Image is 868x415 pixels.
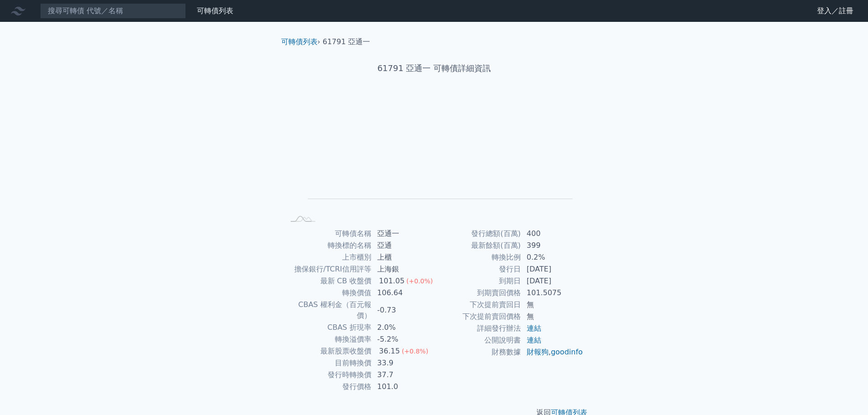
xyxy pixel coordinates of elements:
a: 連結 [527,336,541,344]
td: 400 [521,228,584,240]
a: 可轉債列表 [281,37,318,46]
a: goodinfo [551,348,583,356]
div: 36.15 [377,346,402,357]
td: 下次提前賣回日 [434,299,521,311]
span: (+0.8%) [402,348,428,355]
td: 發行總額(百萬) [434,228,521,240]
td: CBAS 折現率 [285,322,372,333]
td: 擔保銀行/TCRI信用評等 [285,263,372,275]
td: 發行時轉換價 [285,369,372,381]
td: 轉換比例 [434,251,521,263]
td: 最新股票收盤價 [285,345,372,357]
td: 轉換標的名稱 [285,240,372,251]
td: 上櫃 [372,251,434,263]
td: CBAS 權利金（百元報價） [285,299,372,322]
td: [DATE] [521,275,584,287]
td: 101.5075 [521,287,584,299]
a: 登入／註冊 [810,4,861,18]
td: 到期日 [434,275,521,287]
a: 財報狗 [527,348,549,356]
td: -0.73 [372,299,434,322]
td: 財務數據 [434,346,521,358]
input: 搜尋可轉債 代號／名稱 [40,3,186,19]
td: 37.7 [372,369,434,381]
td: 最新餘額(百萬) [434,240,521,251]
td: 最新 CB 收盤價 [285,275,372,287]
td: 33.9 [372,357,434,369]
td: 下次提前賣回價格 [434,311,521,323]
td: 無 [521,311,584,323]
td: 106.64 [372,287,434,299]
td: 到期賣回價格 [434,287,521,299]
li: 61791 亞通一 [323,36,370,47]
div: 101.05 [377,276,406,287]
td: , [521,346,584,358]
li: › [281,36,320,47]
td: 0.2% [521,251,584,263]
td: 101.0 [372,381,434,393]
td: 399 [521,240,584,251]
td: [DATE] [521,263,584,275]
td: 上海銀 [372,263,434,275]
td: 上市櫃別 [285,251,372,263]
td: 目前轉換價 [285,357,372,369]
td: 公開說明書 [434,334,521,346]
h1: 61791 亞通一 可轉債詳細資訊 [274,62,595,75]
td: 2.0% [372,322,434,333]
td: -5.2% [372,333,434,345]
g: Chart [299,103,573,212]
td: 亞通 [372,240,434,251]
td: 發行價格 [285,381,372,393]
span: (+0.0%) [406,277,433,285]
td: 無 [521,299,584,311]
td: 亞通一 [372,228,434,240]
td: 轉換價值 [285,287,372,299]
td: 詳細發行辦法 [434,323,521,334]
td: 可轉債名稱 [285,228,372,240]
a: 可轉債列表 [197,6,233,15]
a: 連結 [527,324,541,333]
td: 轉換溢價率 [285,333,372,345]
td: 發行日 [434,263,521,275]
